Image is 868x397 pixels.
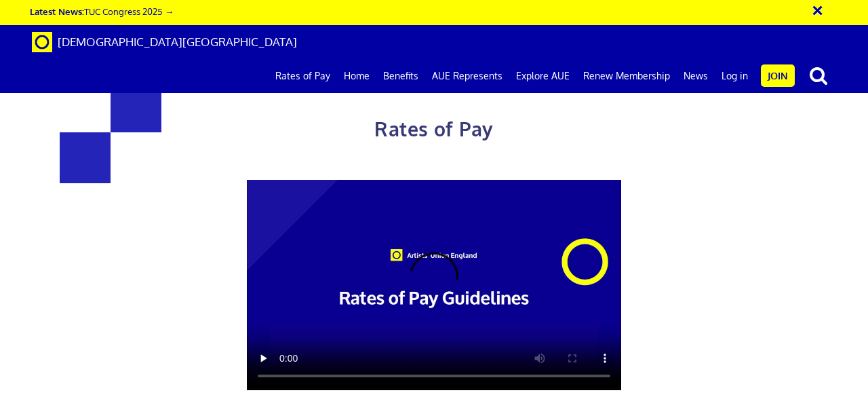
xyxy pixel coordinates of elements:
a: Log in [715,59,755,93]
button: search [797,61,840,90]
span: Rates of Pay [374,117,493,141]
a: News [677,59,715,93]
a: Latest News:TUC Congress 2025 → [30,5,174,17]
a: Benefits [376,59,425,93]
a: Join [761,64,795,87]
strong: Latest News: [30,5,84,17]
a: Home [337,59,376,93]
a: Renew Membership [576,59,677,93]
span: [DEMOGRAPHIC_DATA][GEOGRAPHIC_DATA] [58,35,297,49]
a: AUE Represents [425,59,509,93]
a: Rates of Pay [269,59,337,93]
a: Explore AUE [509,59,576,93]
a: Brand [DEMOGRAPHIC_DATA][GEOGRAPHIC_DATA] [22,25,307,59]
